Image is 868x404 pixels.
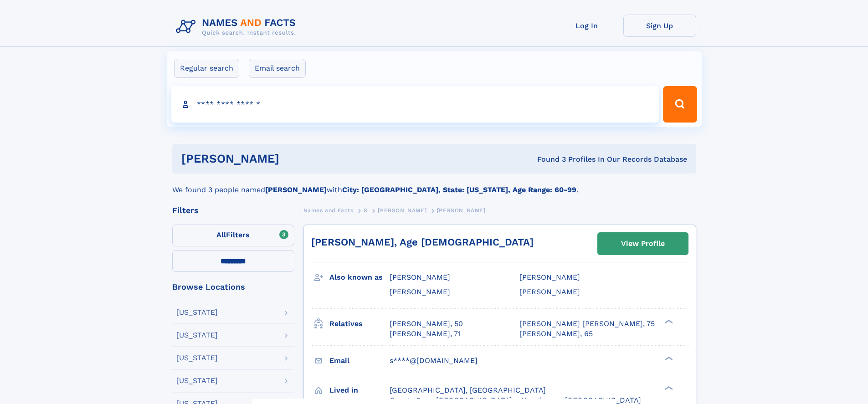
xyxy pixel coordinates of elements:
[249,59,306,78] label: Email search
[329,383,390,398] h3: Lived in
[550,15,623,37] a: Log In
[176,354,218,362] div: [US_STATE]
[408,154,687,164] div: Found 3 Profiles In Our Records Database
[181,153,408,164] h1: [PERSON_NAME]
[311,236,534,248] a: [PERSON_NAME], Age [DEMOGRAPHIC_DATA]
[176,377,218,384] div: [US_STATE]
[174,59,239,78] label: Regular search
[519,329,593,339] a: [PERSON_NAME], 65
[329,316,390,332] h3: Relatives
[378,207,426,214] span: [PERSON_NAME]
[663,86,697,123] button: Search Button
[621,233,665,254] div: View Profile
[390,329,461,339] a: [PERSON_NAME], 71
[390,319,463,329] a: [PERSON_NAME], 50
[329,270,390,285] h3: Also known as
[519,287,580,296] span: [PERSON_NAME]
[378,205,426,216] a: [PERSON_NAME]
[172,174,696,195] div: We found 3 people named with .
[265,185,327,194] b: [PERSON_NAME]
[364,207,368,214] span: S
[172,225,294,246] label: Filters
[663,385,673,391] div: ❯
[216,230,226,239] span: All
[663,318,673,324] div: ❯
[172,206,294,215] div: Filters
[303,205,354,216] a: Names and Facts
[329,353,390,368] h3: Email
[623,15,696,37] a: Sign Up
[176,332,218,339] div: [US_STATE]
[172,283,294,291] div: Browse Locations
[519,319,655,329] a: [PERSON_NAME] [PERSON_NAME], 75
[171,86,659,123] input: search input
[364,205,368,216] a: S
[390,386,546,394] span: [GEOGRAPHIC_DATA], [GEOGRAPHIC_DATA]
[390,287,450,296] span: [PERSON_NAME]
[390,273,450,281] span: [PERSON_NAME]
[176,309,218,316] div: [US_STATE]
[598,233,688,255] a: View Profile
[663,355,673,361] div: ❯
[172,15,303,39] img: Logo Names and Facts
[519,273,580,281] span: [PERSON_NAME]
[342,185,576,194] b: City: [GEOGRAPHIC_DATA], State: [US_STATE], Age Range: 60-99
[437,207,486,214] span: [PERSON_NAME]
